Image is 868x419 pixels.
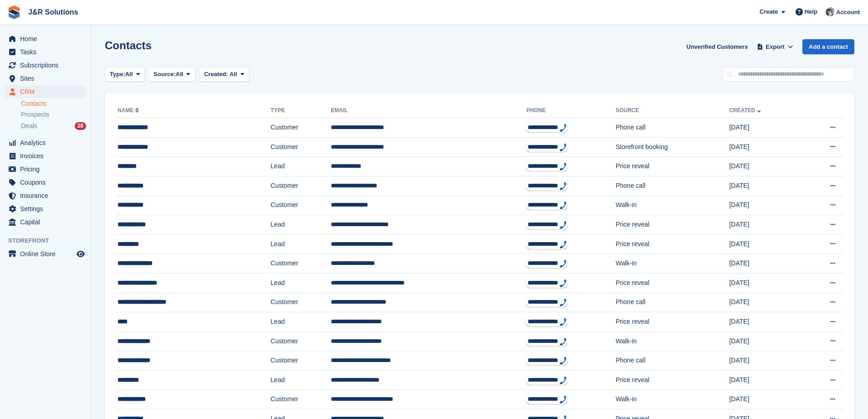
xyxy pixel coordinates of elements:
[230,71,237,78] span: All
[560,279,567,287] img: hfpfyWBK5wQHBAGPgDf9c6qAYOxxMAAAAASUVORK5CYII=
[5,136,86,149] a: menu
[271,234,331,254] td: Lead
[616,215,729,235] td: Price reveal
[560,143,567,151] img: hfpfyWBK5wQHBAGPgDf9c6qAYOxxMAAAAASUVORK5CYII=
[199,67,249,82] button: Created: All
[5,150,86,162] a: menu
[20,189,75,202] span: Insurance
[683,39,751,54] a: Unverified Customers
[616,137,729,157] td: Storefront booking
[176,70,184,79] span: All
[20,202,75,215] span: Settings
[8,236,91,245] span: Storefront
[616,370,729,390] td: Price reveal
[560,318,567,326] img: hfpfyWBK5wQHBAGPgDf9c6qAYOxxMAAAAASUVORK5CYII=
[5,32,86,45] a: menu
[105,67,145,82] button: Type: All
[271,254,331,274] td: Customer
[25,5,82,20] a: J&R Solutions
[271,137,331,157] td: Customer
[271,331,331,351] td: Customer
[20,163,75,176] span: Pricing
[20,150,75,162] span: Invoices
[560,298,567,306] img: hfpfyWBK5wQHBAGPgDf9c6qAYOxxMAAAAASUVORK5CYII=
[75,122,86,130] div: 28
[729,137,801,157] td: [DATE]
[616,293,729,312] td: Phone call
[616,103,729,118] th: Source
[729,107,762,114] a: Created
[729,293,801,312] td: [DATE]
[5,85,86,98] a: menu
[616,331,729,351] td: Walk-in
[560,162,567,171] img: hfpfyWBK5wQHBAGPgDf9c6qAYOxxMAAAAASUVORK5CYII=
[21,110,86,119] a: Prospects
[729,157,801,176] td: [DATE]
[729,331,801,351] td: [DATE]
[616,196,729,215] td: Walk-in
[20,72,75,85] span: Sites
[125,70,133,79] span: All
[5,46,86,58] a: menu
[560,124,567,132] img: hfpfyWBK5wQHBAGPgDf9c6qAYOxxMAAAAASUVORK5CYII=
[20,176,75,189] span: Coupons
[5,163,86,176] a: menu
[560,376,567,384] img: hfpfyWBK5wQHBAGPgDf9c6qAYOxxMAAAAASUVORK5CYII=
[560,357,567,365] img: hfpfyWBK5wQHBAGPgDf9c6qAYOxxMAAAAASUVORK5CYII=
[616,312,729,332] td: Price reveal
[729,273,801,293] td: [DATE]
[5,72,86,85] a: menu
[729,370,801,390] td: [DATE]
[20,136,75,149] span: Analytics
[271,390,331,409] td: Customer
[826,7,835,16] img: Steve Revell
[5,216,86,228] a: menu
[204,71,228,78] span: Created:
[118,107,141,114] a: Name
[755,39,795,54] button: Export
[616,176,729,196] td: Phone call
[560,337,567,346] img: hfpfyWBK5wQHBAGPgDf9c6qAYOxxMAAAAASUVORK5CYII=
[21,99,86,108] a: Contacts
[20,248,75,260] span: Online Store
[271,351,331,371] td: Customer
[271,370,331,390] td: Lead
[616,157,729,176] td: Price reveal
[802,39,854,54] a: Add a contact
[271,312,331,332] td: Lead
[560,182,567,190] img: hfpfyWBK5wQHBAGPgDf9c6qAYOxxMAAAAASUVORK5CYII=
[616,118,729,138] td: Phone call
[20,85,75,98] span: CRM
[526,103,616,118] th: Phone
[729,234,801,254] td: [DATE]
[75,248,86,259] a: Preview store
[805,7,817,16] span: Help
[20,59,75,72] span: Subscriptions
[5,59,86,72] a: menu
[271,215,331,235] td: Lead
[5,176,86,189] a: menu
[21,121,86,131] a: Deals 28
[616,254,729,274] td: Walk-in
[616,351,729,371] td: Phone call
[560,240,567,248] img: hfpfyWBK5wQHBAGPgDf9c6qAYOxxMAAAAASUVORK5CYII=
[331,103,526,118] th: Email
[271,293,331,312] td: Customer
[271,176,331,196] td: Customer
[760,7,778,16] span: Create
[560,259,567,268] img: hfpfyWBK5wQHBAGPgDf9c6qAYOxxMAAAAASUVORK5CYII=
[729,196,801,215] td: [DATE]
[616,390,729,409] td: Walk-in
[21,110,49,119] span: Prospects
[729,254,801,274] td: [DATE]
[5,202,86,215] a: menu
[729,312,801,332] td: [DATE]
[21,122,37,130] span: Deals
[560,395,567,403] img: hfpfyWBK5wQHBAGPgDf9c6qAYOxxMAAAAASUVORK5CYII=
[836,8,860,17] span: Account
[560,221,567,229] img: hfpfyWBK5wQHBAGPgDf9c6qAYOxxMAAAAASUVORK5CYII=
[271,196,331,215] td: Customer
[729,351,801,371] td: [DATE]
[729,215,801,235] td: [DATE]
[154,70,175,79] span: Source:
